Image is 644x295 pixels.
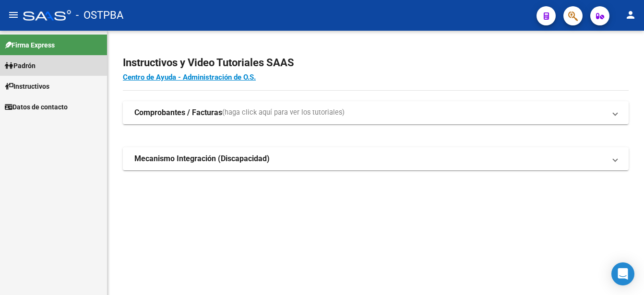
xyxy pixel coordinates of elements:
[134,153,270,164] strong: Mecanismo Integración (Discapacidad)
[222,107,345,118] span: (haga click aquí para ver los tutoriales)
[134,107,222,118] strong: Comprobantes / Facturas
[123,54,629,72] h2: Instructivos y Video Tutoriales SAAS
[625,9,636,21] mat-icon: person
[123,101,629,124] mat-expansion-panel-header: Comprobantes / Facturas(haga click aquí para ver los tutoriales)
[123,147,629,170] mat-expansion-panel-header: Mecanismo Integración (Discapacidad)
[5,81,49,92] span: Instructivos
[123,73,256,82] a: Centro de Ayuda - Administración de O.S.
[5,102,68,112] span: Datos de contacto
[76,5,123,26] span: - OSTPBA
[611,262,634,285] div: Open Intercom Messenger
[5,60,36,71] span: Padrón
[8,9,19,21] mat-icon: menu
[5,40,55,50] span: Firma Express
